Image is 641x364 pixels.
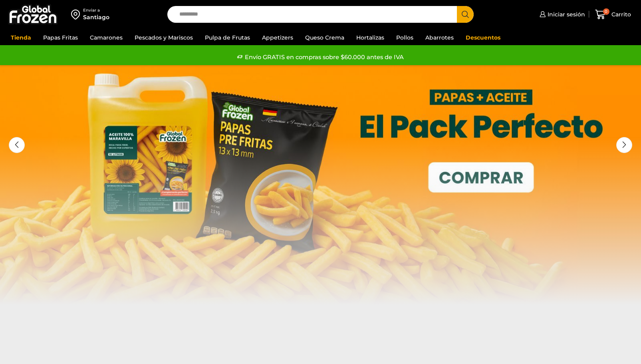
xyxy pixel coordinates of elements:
a: Hortalizas [352,30,388,45]
a: Papas Fritas [39,30,82,45]
a: Pollos [392,30,417,45]
span: 0 [603,8,609,15]
a: Tienda [7,30,35,45]
a: Pescados y Mariscos [131,30,197,45]
a: 0 Carrito [593,5,633,24]
a: Pulpa de Frutas [201,30,254,45]
img: address-field-icon.svg [71,8,83,21]
div: Santiago [83,13,109,21]
span: Carrito [609,10,631,18]
button: Search button [457,6,474,23]
a: Camarones [86,30,127,45]
a: Abarrotes [421,30,458,45]
a: Iniciar sesión [538,6,585,22]
span: Iniciar sesión [546,10,585,18]
a: Descuentos [462,30,504,45]
a: Appetizers [258,30,297,45]
div: Enviar a [83,8,109,13]
a: Queso Crema [301,30,348,45]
